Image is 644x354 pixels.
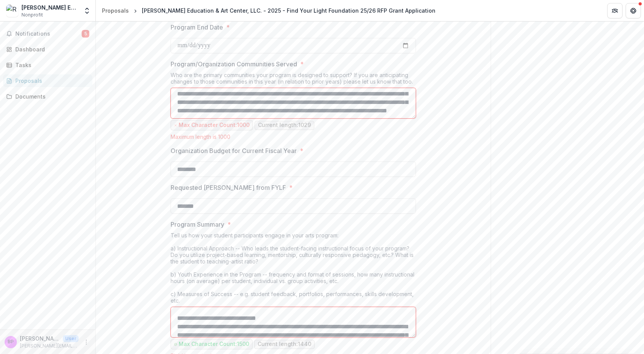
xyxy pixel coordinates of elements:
p: User [63,335,79,342]
p: Requested [PERSON_NAME] from FYLF [171,183,286,192]
button: Notifications5 [3,28,92,40]
img: Renzi Education & Art Center, LLC. [6,5,18,17]
span: 5 [82,30,89,38]
p: Current length: 1440 [258,341,311,347]
span: Notifications [15,31,82,37]
p: Organization Budget for Current Fiscal Year [171,146,297,155]
p: [PERSON_NAME], PhD [20,334,60,342]
p: [PERSON_NAME][EMAIL_ADDRESS][DOMAIN_NAME] [20,342,79,349]
div: Dashboard [15,45,86,53]
button: More [82,338,91,347]
p: Max Character Count: 1500 [179,341,249,347]
div: [PERSON_NAME] Education & Art Center, LLC. - 2025 - Find Your Light Foundation 25/26 RFP Grant Ap... [142,7,435,15]
a: Documents [3,90,92,103]
p: Program/Organization Communities Served [171,59,297,69]
button: Partners [607,3,623,18]
p: Current length: 1029 [258,122,311,128]
a: Dashboard [3,43,92,56]
div: [PERSON_NAME] Education & Art Center, LLC. [21,3,79,12]
a: Proposals [99,5,132,16]
div: Proposals [15,77,86,85]
button: Open entity switcher [82,3,92,18]
div: Belinda Roberson, PhD [8,339,14,344]
a: Proposals [3,74,92,87]
div: Proposals [102,7,129,15]
div: Who are the primary communities your program is designed to support? If you are anticipating chan... [171,72,416,88]
span: Nonprofit [21,12,43,18]
p: Max Character Count: 1000 [179,122,250,128]
nav: breadcrumb [99,5,439,16]
div: Tell us how your student participants engage in your arts program: a) Instructional Approach -- W... [171,232,416,307]
p: Program Summary [171,220,224,229]
p: Program End Date [171,23,223,32]
button: Get Help [626,3,641,18]
div: Tasks [15,61,86,69]
div: Documents [15,92,86,100]
a: Tasks [3,59,92,71]
div: Maximum length is 1000 [171,133,416,140]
